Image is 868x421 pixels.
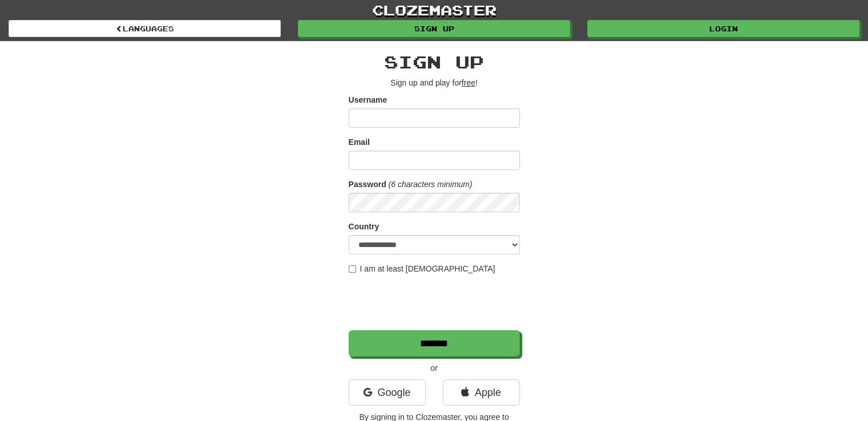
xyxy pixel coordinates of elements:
[9,20,281,37] a: Languages
[349,94,387,106] label: Username
[349,179,386,190] label: Password
[298,20,570,37] a: Sign up
[349,265,356,273] input: I am at least [DEMOGRAPHIC_DATA]
[349,136,370,148] label: Email
[349,379,426,406] a: Google
[389,180,473,189] em: (6 characters minimum)
[349,221,380,232] label: Country
[349,280,522,325] iframe: reCAPTCHA
[349,77,520,88] p: Sign up and play for !
[462,78,475,87] u: free
[349,362,520,374] p: or
[349,52,520,71] h2: Sign up
[349,263,495,274] label: I am at least [DEMOGRAPHIC_DATA]
[443,379,520,406] a: Apple
[587,20,859,37] a: Login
